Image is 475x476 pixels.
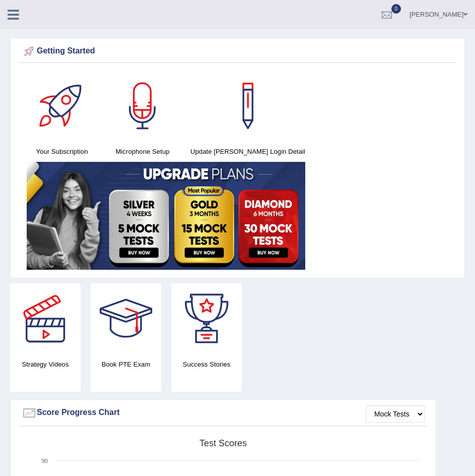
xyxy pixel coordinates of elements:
[22,405,425,421] div: Score Progress Chart
[42,458,48,464] text: 90
[107,146,178,157] h4: Microphone Setup
[27,146,97,157] h4: Your Subscription
[10,359,81,370] h4: Strategy Videos
[22,44,453,59] div: Getting Started
[391,4,401,14] span: 0
[91,359,161,370] h4: Book PTE Exam
[199,438,247,448] tspan: Test scores
[27,162,305,270] img: small5.jpg
[188,146,308,157] h4: Update [PERSON_NAME] Login Detail
[171,359,242,370] h4: Success Stories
